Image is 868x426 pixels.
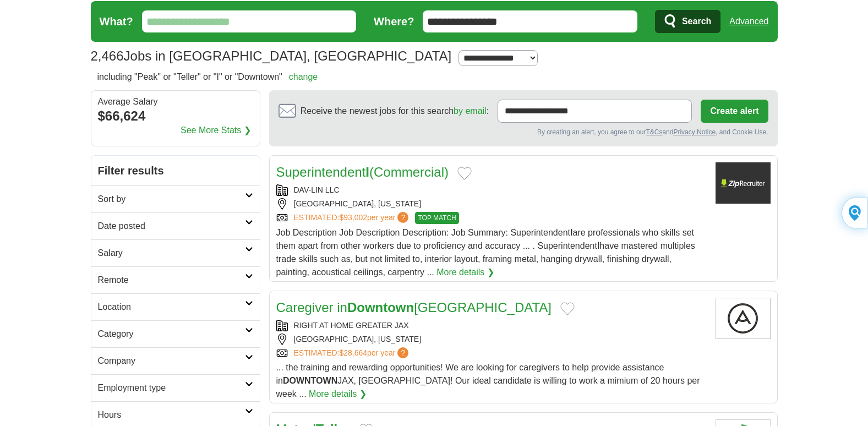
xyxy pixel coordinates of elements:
[339,348,367,357] span: $28,664
[276,184,707,196] div: DAV-LIN LLC
[276,228,695,277] span: Job Description Job Description Description: Job Summary: Superintendent are professionals who sk...
[716,162,771,204] img: Company logo
[347,300,414,315] strong: Downtown
[91,239,260,266] a: Salary
[374,13,414,30] label: Where?
[673,128,716,136] a: Privacy Notice
[276,198,707,210] div: [GEOGRAPHIC_DATA], [US_STATE]
[309,387,367,401] a: More details ❯
[276,165,449,179] a: SuperintendentI(Commercial)
[701,100,768,123] button: Create alert
[294,347,411,359] a: ESTIMATED:$28,664per year?
[91,185,260,212] a: Sort by
[655,10,720,33] button: Search
[98,97,253,106] div: Average Salary
[98,220,245,233] h2: Date posted
[729,10,768,32] a: Advanced
[98,193,245,206] h2: Sort by
[365,165,369,179] strong: I
[98,354,245,368] h2: Company
[98,106,253,126] div: $66,624
[91,46,124,66] span: 2,466
[289,72,318,81] a: change
[91,156,260,185] h2: Filter results
[339,213,367,222] span: $93,002
[91,266,260,293] a: Remote
[279,127,768,137] div: By creating an alert, you agree to our and , and Cookie Use.
[98,301,245,314] h2: Location
[276,334,707,345] div: [GEOGRAPHIC_DATA], [US_STATE]
[91,320,260,347] a: Category
[716,298,771,339] img: Company logo
[91,374,260,401] a: Employment type
[91,347,260,374] a: Company
[91,212,260,239] a: Date posted
[276,320,707,331] div: RIGHT AT HOME GREATER JAX
[91,293,260,320] a: Location
[100,13,133,30] label: What?
[397,347,408,358] span: ?
[646,128,662,136] a: T&Cs
[415,212,458,224] span: TOP MATCH
[283,376,337,385] strong: DOWNTOWN
[436,266,494,279] a: More details ❯
[97,70,318,84] h2: including "Peak" or "Teller" or "I" or "Downtown"
[682,10,711,32] span: Search
[98,381,245,395] h2: Employment type
[397,212,408,223] span: ?
[294,212,411,224] a: ESTIMATED:$93,002per year?
[98,274,245,287] h2: Remote
[98,327,245,341] h2: Category
[276,363,700,398] span: ... the training and rewarding opportunities! We are looking for caregivers to help provide assis...
[98,247,245,260] h2: Salary
[457,167,472,180] button: Add to favorite jobs
[276,300,552,315] a: Caregiver inDowntown[GEOGRAPHIC_DATA]
[301,105,489,118] span: Receive the newest jobs for this search :
[181,124,251,137] a: See More Stats ❯
[597,241,599,250] strong: I
[98,408,245,422] h2: Hours
[454,106,487,116] a: by email
[570,228,572,237] strong: I
[560,302,575,315] button: Add to favorite jobs
[91,48,452,63] h1: Jobs in [GEOGRAPHIC_DATA], [GEOGRAPHIC_DATA]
